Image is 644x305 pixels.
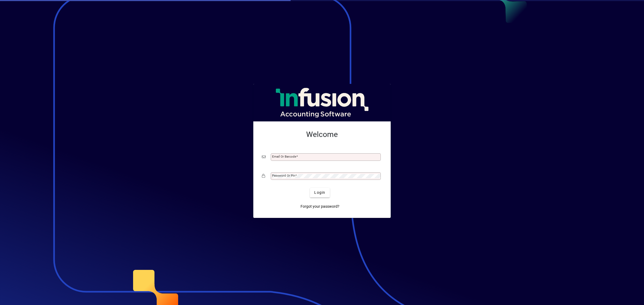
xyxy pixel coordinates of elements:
button: Login [310,188,330,198]
mat-label: Password or Pin [272,174,295,177]
mat-label: Email or Barcode [272,155,296,158]
a: Forgot your password? [298,202,342,211]
h2: Welcome [262,130,382,139]
span: Forgot your password? [301,204,339,209]
span: Login [314,190,325,195]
